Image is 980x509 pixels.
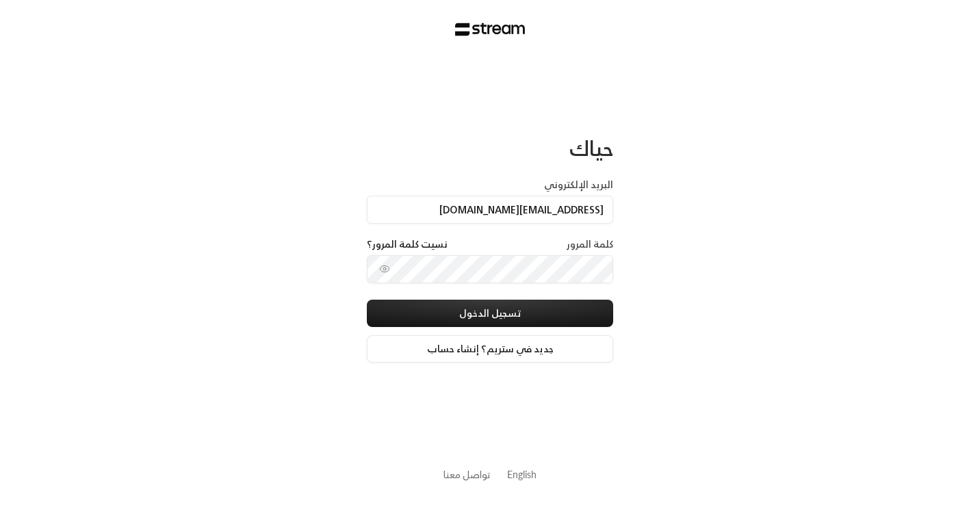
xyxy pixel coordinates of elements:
[367,300,613,327] button: تسجيل الدخول
[367,237,448,251] a: نسيت كلمة المرور؟
[544,178,613,192] label: البريد الإلكتروني
[443,467,491,482] button: تواصل معنا
[569,130,613,166] span: حياك
[455,23,526,36] img: Stream Logo
[443,466,491,483] a: تواصل معنا
[567,237,613,251] label: كلمة المرور
[367,335,613,363] a: جديد في ستريم؟ إنشاء حساب
[374,258,396,280] button: toggle password visibility
[507,462,537,487] a: English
